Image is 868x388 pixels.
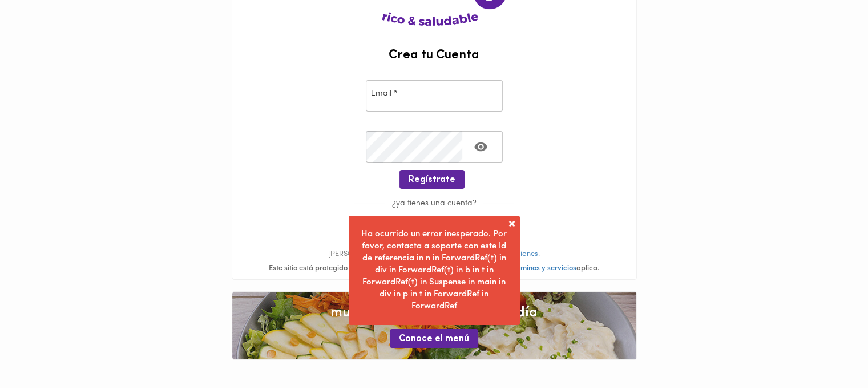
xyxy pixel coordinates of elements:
p: [PERSON_NAME] continuar aceptas los . [232,249,636,260]
span: muchas opciones para cada día [244,303,625,323]
span: Regístrate [409,175,455,185]
iframe: Messagebird Livechat Widget [802,322,857,377]
span: Ha ocurrido un error inesperado. Por favor, contacta a soporte con este Id de referencia in n in ... [361,230,507,311]
div: Este sitio está protegido por reCAPTCHA y Google y aplica. [232,263,636,274]
button: Conoce el menú [390,329,478,348]
h2: Crea tu Cuenta [232,49,636,62]
button: Toggle password visibility [467,133,495,161]
span: Conoce el menú [399,334,469,345]
button: Regístrate [399,170,465,189]
a: terminos y servicios [511,264,576,272]
input: pepitoperez@gmail.com [366,80,503,112]
span: ¿ya tienes una cuenta? [385,199,483,208]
